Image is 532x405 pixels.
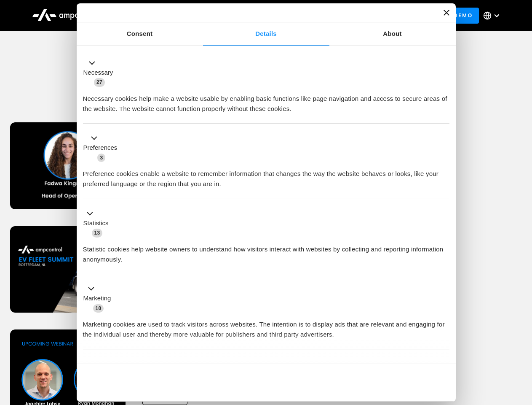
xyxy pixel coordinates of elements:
div: Preference cookies enable a website to remember information that changes the way the website beha... [83,162,449,189]
div: Statistic cookies help website owners to understand how visitors interact with websites by collec... [83,238,449,265]
div: Marketing cookies are used to track visitors across websites. The intention is to display ads tha... [83,313,449,340]
button: Close banner [444,10,449,16]
button: Okay [328,370,449,395]
h1: Upcoming Webinars [10,85,522,105]
a: About [329,22,456,46]
label: Statistics [83,219,109,228]
a: Details [203,22,329,46]
span: 27 [94,78,105,86]
span: 10 [93,304,104,313]
div: Necessary cookies help make a website usable by enabling basic functions like page navigation and... [83,87,449,114]
label: Necessary [83,68,113,78]
button: Statistics (13) [83,208,114,238]
button: Necessary (27) [83,58,118,87]
span: 2 [139,360,147,369]
button: Preferences (3) [83,133,123,163]
span: 13 [92,229,103,237]
span: 3 [97,154,105,162]
label: Preferences [83,143,118,153]
label: Marketing [83,294,111,303]
a: Consent [77,22,203,46]
button: Marketing (10) [83,284,116,313]
button: Unclassified (2) [83,359,152,370]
